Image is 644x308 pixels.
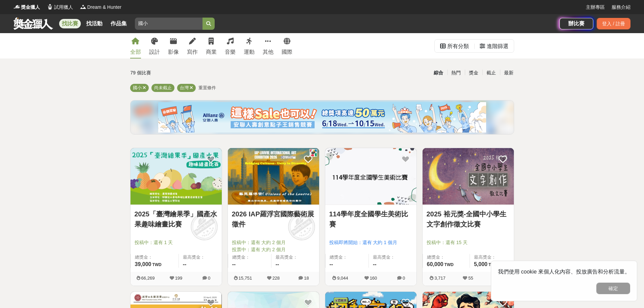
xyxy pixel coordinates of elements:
[47,4,73,11] a: Logo試用獵人
[84,19,105,28] a: 找活動
[108,19,129,28] a: 作品集
[180,85,189,90] span: 台灣
[228,148,319,205] img: Cover Image
[232,209,315,229] a: 2026 IAP羅浮宮國際藝術展徵件
[597,18,630,29] div: 登入 / 註冊
[423,148,514,205] img: Cover Image
[488,262,498,267] span: TWD
[427,239,510,246] span: 投稿中：還有 15 天
[14,4,40,11] a: Logo獎金獵人
[130,67,258,79] div: 79 個比賽
[373,254,412,261] span: 最高獎金：
[329,209,412,229] a: 114學年度全國學生美術比賽
[474,254,510,261] span: 最高獎金：
[596,283,630,294] button: 確定
[370,276,377,281] span: 160
[244,33,255,58] a: 運動
[225,48,236,56] div: 音樂
[135,261,151,267] span: 39,000
[206,48,217,56] div: 商業
[500,67,518,79] div: 最新
[423,148,514,205] a: Cover Image
[154,85,172,90] span: 尚未截止
[325,148,416,205] a: Cover Image
[447,67,465,79] div: 熱門
[206,33,217,58] a: 商業
[403,276,405,281] span: 0
[183,254,218,261] span: 最高獎金：
[244,48,255,56] div: 運動
[282,48,292,56] div: 國際
[272,276,280,281] span: 228
[498,269,630,275] span: 我們使用 cookie 來個人化內容、投放廣告和分析流量。
[427,261,444,267] span: 60,000
[232,261,236,267] span: --
[430,67,447,79] div: 綜合
[444,262,453,267] span: TWD
[14,3,20,10] img: Logo
[80,3,87,10] img: Logo
[80,4,121,11] a: LogoDream & Hunter
[135,254,174,261] span: 總獎金：
[135,209,218,229] a: 2025「臺灣繪果季」國產水果趣味繪畫比賽
[482,67,500,79] div: 截止
[276,261,279,267] span: --
[54,4,73,11] span: 試用獵人
[586,4,605,11] a: 主辦專區
[434,276,446,281] span: 3,717
[187,48,198,56] div: 寫作
[263,33,273,58] a: 其他
[141,276,155,281] span: 66,269
[329,239,412,246] span: 投稿即將開始：還有 大約 1 個月
[487,40,508,53] div: 進階篩選
[559,18,593,29] a: 辦比賽
[474,261,487,267] span: 5,000
[168,33,179,58] a: 影像
[465,67,482,79] div: 獎金
[330,261,333,267] span: --
[187,33,198,58] a: 寫作
[304,276,309,281] span: 18
[228,148,319,205] a: Cover Image
[373,261,377,267] span: --
[133,85,142,90] span: 國小
[135,239,218,246] span: 投稿中：還有 1 天
[282,33,292,58] a: 國際
[232,254,267,261] span: 總獎金：
[47,3,53,10] img: Logo
[208,276,210,281] span: 0
[149,48,160,56] div: 設計
[276,254,315,261] span: 最高獎金：
[225,33,236,58] a: 音樂
[130,148,222,205] a: Cover Image
[198,85,216,90] span: 重置條件
[59,19,81,28] a: 找比賽
[447,40,469,53] div: 所有分類
[468,276,473,281] span: 55
[337,276,348,281] span: 9,044
[130,148,222,205] img: Cover Image
[232,246,315,253] span: 投票中：還有 大約 2 個月
[21,4,40,11] span: 獎金獵人
[149,33,160,58] a: 設計
[87,4,121,11] span: Dream & Hunter
[239,276,252,281] span: 15,751
[330,254,365,261] span: 總獎金：
[168,48,179,56] div: 影像
[135,18,202,30] input: 總獎金40萬元 全球自行車設計比賽
[325,148,416,205] img: Cover Image
[263,48,273,56] div: 其他
[183,261,187,267] span: --
[232,239,315,246] span: 投稿中：還有 大約 2 個月
[427,209,510,229] a: 2025 裕元獎-全國中小學生文字創作徵文比賽
[612,4,630,11] a: 服務介紹
[152,262,161,267] span: TWD
[130,48,141,56] div: 全部
[427,254,466,261] span: 總獎金：
[175,276,183,281] span: 199
[158,102,486,133] img: cf4fb443-4ad2-4338-9fa3-b46b0bf5d316.png
[130,33,141,58] a: 全部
